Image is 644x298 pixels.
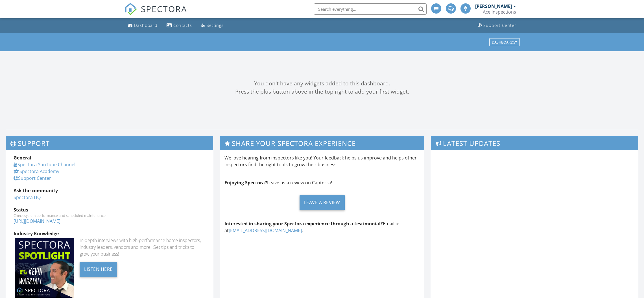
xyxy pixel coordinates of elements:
[314,3,427,15] input: Search everything...
[14,206,205,213] div: Status
[475,3,512,9] div: [PERSON_NAME]
[14,187,205,194] div: Ask the community
[14,194,41,200] a: Spectora HQ
[489,38,520,46] button: Dashboards
[125,3,137,15] img: The Best Home Inspection Software - Spectora
[15,238,74,298] img: Spectoraspolightmain
[14,218,60,224] a: [URL][DOMAIN_NAME]
[220,136,424,150] h3: Share Your Spectora Experience
[164,20,194,31] a: Contacts
[14,175,51,181] a: Support Center
[229,227,302,234] a: [EMAIL_ADDRESS][DOMAIN_NAME]
[224,220,420,234] p: Email us at .
[300,195,345,210] div: Leave a Review
[224,154,420,168] p: We love hearing from inspectors like you! Your feedback helps us improve and helps other inspecto...
[6,88,638,96] div: Press the plus button above in the top right to add your first widget.
[6,136,213,150] h3: Support
[6,79,638,88] div: You don't have any widgets added to this dashboard.
[126,20,160,31] a: Dashboard
[173,23,192,28] div: Contacts
[475,20,519,31] a: Support Center
[224,221,383,227] strong: Interested in sharing your Spectora experience through a testimonial?
[14,168,59,174] a: Spectora Academy
[14,213,205,218] div: Check system performance and scheduled maintenance.
[80,237,205,257] div: In-depth interviews with high-performance home inspectors, industry leaders, vendors and more. Ge...
[492,40,517,44] div: Dashboards
[80,266,117,272] a: Listen Here
[207,23,224,28] div: Settings
[199,20,226,31] a: Settings
[14,230,205,237] div: Industry Knowledge
[224,191,420,215] a: Leave a Review
[224,180,267,186] strong: Enjoying Spectora?
[134,23,158,28] div: Dashboard
[483,23,516,28] div: Support Center
[80,262,117,277] div: Listen Here
[125,8,187,20] a: SPECTORA
[14,161,75,168] a: Spectora YouTube Channel
[483,9,516,15] div: Ace Inspections
[14,155,31,161] strong: General
[431,136,638,150] h3: Latest Updates
[224,179,420,186] p: Leave us a review on Capterra!
[141,3,187,15] span: SPECTORA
